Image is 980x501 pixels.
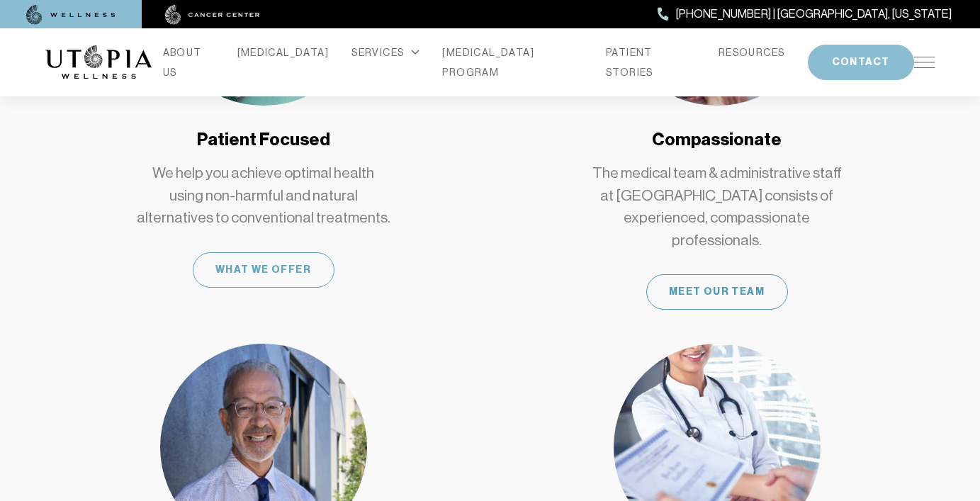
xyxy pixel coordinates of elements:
a: [PHONE_NUMBER] | [GEOGRAPHIC_DATA], [US_STATE] [658,5,952,23]
img: cancer center [165,5,260,25]
div: SERVICES [351,43,419,62]
a: [MEDICAL_DATA] PROGRAM [442,43,583,82]
p: The medical team & administrative staff at [GEOGRAPHIC_DATA] consists of experienced, compassiona... [590,162,845,252]
a: PATIENT STORIES [606,43,696,82]
div: What We Offer [193,252,334,288]
div: Meet Our Team [646,274,788,310]
img: icon-hamburger [914,57,935,68]
img: logo [45,45,152,79]
img: wellness [26,5,116,25]
p: We help you achieve optimal health using non-harmful and natural alternatives to conventional tre... [136,162,391,230]
h4: Compassionate [652,128,782,152]
a: [MEDICAL_DATA] [237,43,330,62]
a: RESOURCES [719,43,785,62]
h4: Patient Focused [197,128,330,152]
button: CONTACT [808,45,914,80]
span: [PHONE_NUMBER] | [GEOGRAPHIC_DATA], [US_STATE] [676,5,952,23]
a: ABOUT US [163,43,215,82]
